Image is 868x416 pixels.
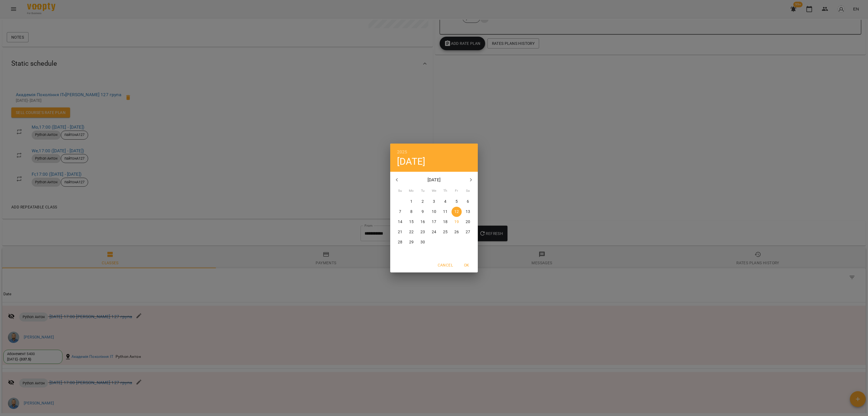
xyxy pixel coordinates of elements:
p: 8 [410,209,413,215]
p: 2 [422,199,424,204]
button: 20 [463,217,473,227]
p: [DATE] [404,177,465,183]
button: 11 [440,207,450,217]
span: Fr [452,188,462,194]
button: 2025 [397,148,407,156]
p: 21 [398,229,402,235]
button: 15 [406,217,416,227]
p: 27 [466,229,470,235]
button: 10 [429,207,439,217]
p: 22 [409,229,414,235]
button: 8 [406,207,416,217]
p: 4 [444,199,446,204]
p: 23 [420,229,425,235]
button: 26 [452,227,462,237]
button: 25 [440,227,450,237]
button: Cancel [435,260,455,270]
button: 6 [463,197,473,207]
button: 12 [452,207,462,217]
button: OK [457,260,476,270]
span: Su [395,188,405,194]
span: Tu [418,188,428,194]
span: OK [460,262,473,268]
p: 17 [432,219,436,225]
p: 28 [398,239,402,245]
p: 10 [432,209,436,215]
p: 30 [420,239,425,245]
p: 9 [422,209,424,215]
button: 4 [440,197,450,207]
p: 5 [455,199,458,204]
button: 23 [418,227,428,237]
p: 26 [454,229,459,235]
button: 3 [429,197,439,207]
p: 16 [420,219,425,225]
button: 17 [429,217,439,227]
button: 7 [395,207,405,217]
p: 14 [398,219,402,225]
p: 11 [443,209,448,215]
p: 7 [399,209,401,215]
button: 2 [418,197,428,207]
button: 1 [406,197,416,207]
p: 12 [454,209,459,215]
p: 3 [433,199,435,204]
span: Th [440,188,450,194]
button: 24 [429,227,439,237]
span: Mo [406,188,416,194]
button: 28 [395,237,405,247]
button: 19 [452,217,462,227]
button: [DATE] [397,156,425,167]
span: We [429,188,439,194]
p: 1 [410,199,413,204]
p: 19 [454,219,459,225]
button: 14 [395,217,405,227]
p: 29 [409,239,414,245]
button: 27 [463,227,473,237]
button: 18 [440,217,450,227]
p: 24 [432,229,436,235]
button: 29 [406,237,416,247]
p: 6 [467,199,469,204]
p: 15 [409,219,414,225]
p: 20 [466,219,470,225]
button: 5 [452,197,462,207]
p: 18 [443,219,448,225]
span: Sa [463,188,473,194]
button: 21 [395,227,405,237]
p: 13 [466,209,470,215]
p: 25 [443,229,448,235]
button: 13 [463,207,473,217]
span: Cancel [438,262,453,268]
button: 9 [418,207,428,217]
button: 16 [418,217,428,227]
button: 22 [406,227,416,237]
button: 30 [418,237,428,247]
